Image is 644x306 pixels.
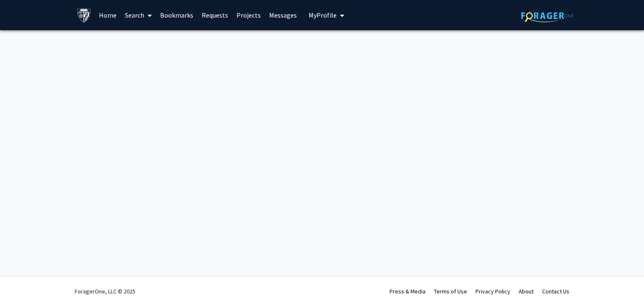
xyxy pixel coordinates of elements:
[521,9,574,22] img: ForagerOne Logo
[121,0,156,30] a: Search
[77,8,91,23] img: Johns Hopkins University Logo
[542,288,569,295] a: Contact Us
[156,0,197,30] a: Bookmarks
[519,288,534,295] a: About
[390,288,426,295] a: Press & Media
[75,277,135,306] div: ForagerOne, LLC © 2025
[309,11,337,19] span: My Profile
[232,0,265,30] a: Projects
[197,0,232,30] a: Requests
[475,288,510,295] a: Privacy Policy
[434,288,467,295] a: Terms of Use
[95,0,121,30] a: Home
[265,0,301,30] a: Messages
